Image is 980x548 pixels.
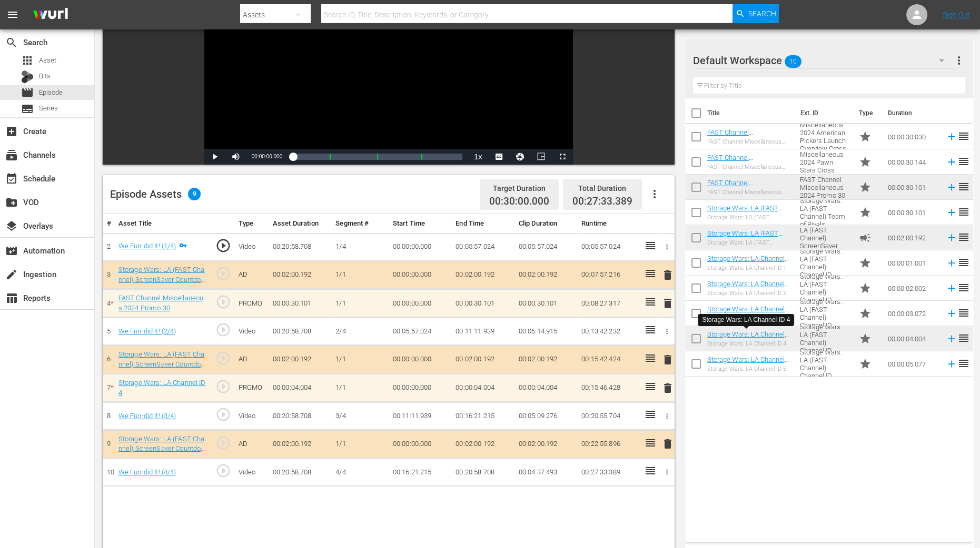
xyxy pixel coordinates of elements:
a: Storage Wars: LA (FAST Channel) ScreenSaver Countdown 120 [118,350,206,378]
th: # [103,214,114,234]
td: 00:20:58.708 [269,402,331,430]
div: Episode Assets [110,188,201,200]
span: Search [748,4,776,23]
td: 00:00:30.101 [451,289,514,318]
span: reorder [957,281,970,294]
a: Storage Wars: LA Channel ID 1 [707,255,789,270]
td: Video [234,402,269,430]
th: Asset Duration [269,214,331,234]
a: Storage Wars: LA (FAST Channel) ScreenSaver Countdown 120 [118,266,206,293]
span: 00:30:00.000 [489,196,549,208]
td: 00:02:00.192 [514,430,577,458]
span: 00:27:33.389 [572,195,632,207]
td: 00:08:27.317 [577,289,640,318]
td: 6 [103,346,114,374]
td: 4/4 [331,459,389,486]
span: Asset [39,55,56,66]
button: delete [661,437,674,452]
span: Promo [859,282,872,295]
span: 00:00:00.000 [252,154,282,159]
td: 00:02:00.192 [514,346,577,374]
td: 00:00:04.004 [451,374,514,402]
td: 00:00:30.144 [884,149,942,175]
a: Storage Wars: LA Channel ID 5 [707,356,789,371]
td: Video [234,318,269,346]
span: Schedule [5,172,18,185]
td: 00:00:03.072 [884,301,942,326]
td: 00:22:55.896 [577,430,640,458]
span: Promo [859,332,872,345]
span: Promo [859,257,872,269]
a: FAST Channel Miscellaneous 2024 Promo 30 [118,294,203,312]
th: Segment # [331,214,389,234]
td: 00:15:46.428 [577,374,640,402]
td: AD [234,430,269,458]
td: Storage Wars: LA (FAST Channel) Channel ID [796,276,854,301]
th: Clip Duration [514,214,577,234]
span: Channels [5,149,18,161]
th: Duration [882,98,945,128]
a: Storage Wars: LA Channel ID 4 [707,330,785,346]
div: Storage Wars: LA Channel ID 4 [702,316,790,324]
th: Type [853,98,882,128]
a: Storage Wars: LA Channel ID 3 [707,305,789,321]
a: FAST Channel Miscellaneous 2024 American Pickers Launch Overview Cross Channel [707,128,784,160]
td: 00:00:02.002 [884,276,942,301]
td: PROMO [234,289,269,318]
svg: Add to Episode [946,232,957,243]
span: Ingestion [5,268,18,281]
span: reorder [957,357,970,370]
td: 00:16:21.215 [389,459,451,486]
div: Bits [21,70,34,83]
td: 00:13:42.232 [577,318,640,346]
span: delete [661,382,674,394]
td: 3 [103,261,114,289]
span: play_circle_outline [215,266,231,281]
td: 00:00:30.101 [269,289,331,318]
a: Storage Wars: LA (FAST Channel) Team of Rivals [707,204,783,220]
td: 00:20:58.708 [451,459,514,486]
td: 00:00:04.004 [514,374,577,402]
span: reorder [957,256,970,269]
span: Episode [21,86,34,99]
div: Storage Wars: LA Channel ID 1 [707,265,792,271]
td: 00:00:01.001 [884,250,942,276]
div: Total Duration [572,181,632,196]
span: delete [661,269,674,281]
td: 00:00:00.000 [389,430,451,458]
td: 00:11:11.939 [451,318,514,346]
span: play_circle_outline [215,379,231,394]
button: Fullscreen [552,149,573,165]
a: We Fun-did It! (2/4) [118,327,176,335]
td: 00:02:00.192 [269,346,331,374]
button: delete [661,267,674,282]
span: Episode [39,87,63,98]
span: reorder [957,155,970,168]
div: Storage Wars: LA (FAST Channel) Team of Rivals [707,214,792,221]
td: Storage Wars: LA (FAST Channel) Channel ID [796,250,854,276]
td: 00:20:58.708 [269,318,331,346]
td: 10 [103,459,114,486]
td: AD [234,261,269,289]
img: ans4CAIJ8jUAAAAAAAAAAAAAAAAAAAAAAAAgQb4GAAAAAAAAAAAAAAAAAAAAAAAAJMjXAAAAAAAAAAAAAAAAAAAAAAAAgAT5G... [25,3,76,27]
td: 1/1 [331,289,389,318]
td: 00:00:00.000 [389,261,451,289]
span: VOD [5,196,18,209]
td: 00:05:57.024 [514,233,577,261]
span: play_circle_outline [215,322,231,338]
td: Storage Wars: LA (FAST Channel) Team of Rivals [796,200,854,225]
td: 00:02:00.192 [269,430,331,458]
td: 00:02:00.192 [269,261,331,289]
td: 3/4 [331,402,389,430]
button: delete [661,296,674,311]
a: Storage Wars: LA Channel ID 4 [118,379,206,397]
svg: Add to Episode [946,131,957,143]
span: delete [661,297,674,310]
svg: Add to Episode [946,358,957,370]
span: reorder [957,231,970,243]
div: Default Workspace [693,46,954,75]
td: 00:00:00.000 [389,374,451,402]
div: FAST Channel Miscellaneous 2024 Promo 30 [707,189,792,196]
td: 00:00:04.004 [884,326,942,351]
a: Storage Wars: LA (FAST Channel) ScreenSaver Countdown 120 [118,435,206,462]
